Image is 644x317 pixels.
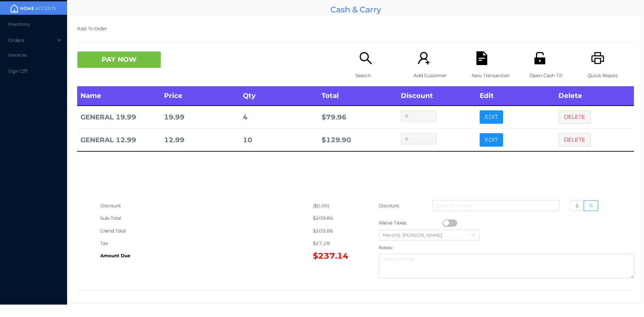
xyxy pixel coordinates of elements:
p: Quick Report [588,69,634,82]
div: 4 [243,111,315,123]
div: $237.14 [313,250,356,262]
th: Name [77,86,161,106]
div: Cash & Carry [70,3,641,16]
label: Notes: [379,245,393,250]
td: $ 79.96 [318,106,397,128]
i: icon: printer [591,51,605,65]
i: icon: search [359,51,373,65]
span: Invoices [8,52,27,58]
p: Discount [379,200,400,212]
div: Discount [100,200,313,212]
input: Enter Discount [432,200,559,211]
th: Price [161,86,239,106]
th: Total [318,86,397,106]
td: GENERAL 19.99 [77,106,161,128]
div: $209.86 [313,225,356,237]
span: % [589,203,593,209]
i: icon: file-text [475,51,489,65]
button: DELETE [558,110,591,124]
p: Add To Order [77,22,634,35]
td: $ 129.90 [318,128,397,151]
p: Open Cash Till [530,69,576,82]
td: 19.99 [161,106,239,128]
i: icon: unlock [533,51,547,65]
th: Qty [239,86,318,106]
div: Merch5 Lawrence [383,230,449,240]
button: DELETE [558,133,591,147]
p: New Transaction [472,69,518,82]
th: Discount [397,86,476,106]
p: Add Customer [414,69,460,82]
button: PAY NOW [77,51,161,68]
span: $ [576,203,579,209]
div: Waive Taxes [379,217,442,229]
div: Tax [100,237,313,250]
p: Search [356,69,402,82]
div: Grand Total [100,225,313,237]
th: Delete [555,86,634,106]
button: EDIT [480,133,503,147]
div: Sub-Total [100,212,313,224]
div: Amount Due [100,250,313,262]
button: EDIT [480,110,503,124]
img: mainBanner [8,3,58,13]
span: Inventory [8,21,30,27]
span: Sign Off [8,68,28,74]
i: icon: user-add [417,51,431,65]
td: 12.99 [161,128,239,151]
div: 10 [243,134,315,146]
i: icon: down [471,233,475,238]
td: GENERAL 12.99 [77,128,161,151]
div: ($0.00) [313,200,356,212]
div: $27.28 [313,237,356,250]
div: $209.86 [313,212,356,224]
th: Edit [476,86,555,106]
